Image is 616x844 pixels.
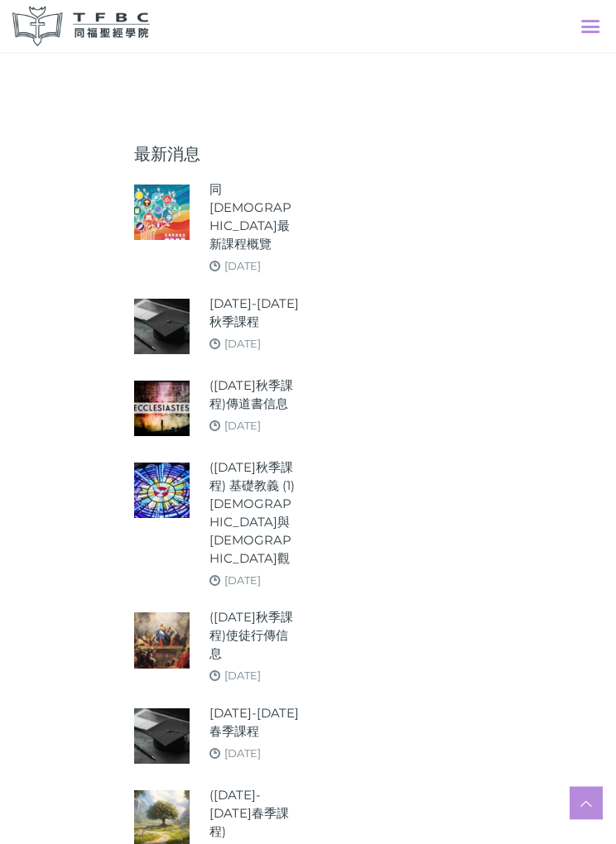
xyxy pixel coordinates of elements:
[134,381,190,437] img: (2025年秋季課程)傳道書信息
[224,260,261,273] a: [DATE]
[134,146,300,164] h5: 最新消息
[224,420,261,433] a: [DATE]
[224,338,261,351] a: [DATE]
[209,705,300,741] a: [DATE]-[DATE]春季課程
[12,7,150,46] img: TFBC
[224,574,261,587] a: [DATE]
[224,669,261,683] a: [DATE]
[134,300,190,355] img: 2025-26年秋季課程
[209,609,300,664] a: ([DATE]秋季課程)使徒行傳信息
[224,747,261,760] a: [DATE]
[134,613,190,669] img: (2025年秋季課程)使徒行傳信息
[134,185,190,241] img: 同福聖經學院最新課程概覽
[209,295,300,332] a: [DATE]-[DATE]秋季課程
[570,787,603,820] a: Scroll to top
[134,709,190,765] img: 2024-25年春季課程
[209,377,300,414] a: ([DATE]秋季課程)傳道書信息
[209,181,300,254] a: 同[DEMOGRAPHIC_DATA]最新課程概覽
[209,459,300,568] a: ([DATE]秋季課程) 基礎教義 (1) [DEMOGRAPHIC_DATA]與[DEMOGRAPHIC_DATA]觀
[134,463,190,519] img: (2025年秋季課程) 基礎教義 (1) 聖靈觀與教會觀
